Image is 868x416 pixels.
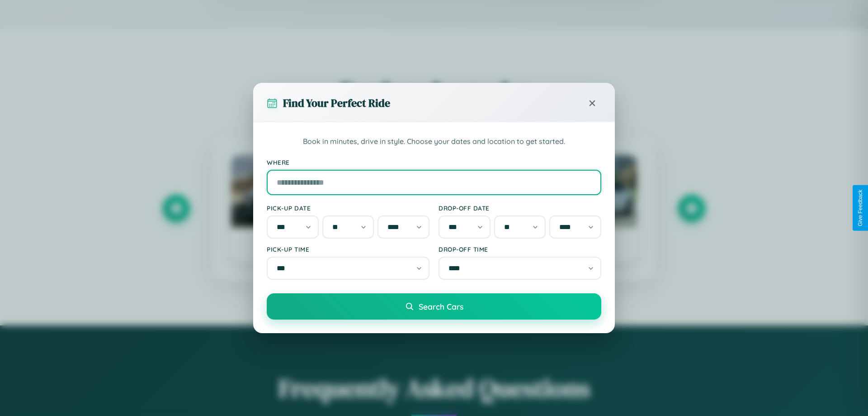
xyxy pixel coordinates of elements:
[419,301,463,311] span: Search Cars
[267,293,601,320] button: Search Cars
[267,136,601,148] p: Book in minutes, drive in style. Choose your dates and location to get started.
[283,96,390,110] h3: Find Your Perfect Ride
[439,245,601,253] label: Drop-off Time
[439,204,601,212] label: Drop-off Date
[267,245,429,253] label: Pick-up Time
[267,158,601,166] label: Where
[267,204,429,212] label: Pick-up Date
